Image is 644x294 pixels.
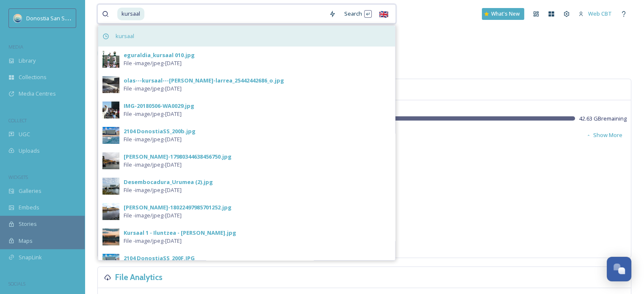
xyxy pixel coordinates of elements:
[124,203,232,212] div: [PERSON_NAME]-18022497985701252.jpg
[102,102,119,118] img: IMG-20180506-WA0029.jpg
[102,152,119,169] img: jon_hernandez_utrera-17980344638456750.jpg
[124,237,182,245] span: File - image/jpeg - [DATE]
[124,212,182,220] span: File - image/jpeg - [DATE]
[8,44,23,50] span: MEDIA
[124,229,236,237] div: Kursaal 1 - Iluntzea - [PERSON_NAME].jpg
[124,85,182,93] span: File - image/jpeg - [DATE]
[117,8,144,20] span: kursaal
[124,102,194,110] div: IMG-20180506-WA0029.jpg
[8,117,27,124] span: COLLECT
[588,10,612,17] span: Web CBT
[19,130,30,138] span: UGC
[579,115,627,123] span: 42.63 GB remaining
[19,203,39,212] span: Embeds
[102,178,119,195] img: Desembocadura_Urumea%2520%25282%2529.jpg
[124,254,195,262] div: 2104 DonostiaSS_200F.JPG
[8,280,25,287] span: SOCIALS
[102,203,119,220] img: jon_hernandez_utrera-18022497985701252.jpg
[19,57,36,65] span: Library
[102,127,119,144] img: 2104%2520DonostiaSS_200b.jpg
[19,90,56,98] span: Media Centres
[19,220,37,228] span: Stories
[19,253,42,261] span: SnapLink
[582,127,627,143] button: Show More
[14,14,22,22] img: images.jpeg
[124,77,284,85] div: olas---kursaal---[PERSON_NAME]-larrea_25442442686_o.jpg
[340,5,376,22] div: Search
[102,76,119,93] img: olas---kursaal---javier-larrea_25442442686_o.jpg
[26,14,112,22] span: Donostia San Sebastián Turismoa
[19,237,33,245] span: Maps
[124,51,195,59] div: eguraldia_kursaal 010.jpg
[124,186,182,194] span: File - image/jpeg - [DATE]
[102,228,119,245] img: Kursaal%25201%2520-%2520Iluntzea%2520-%2520Paul%2520Michael.jpg
[115,271,163,283] h3: File Analytics
[19,147,40,155] span: Uploads
[102,254,119,271] img: 2104%2520DonostiaSS_200F.JPG
[111,30,138,42] span: kursaal
[102,51,119,68] img: eguraldia_kursaal%2520010.jpg
[607,257,631,281] button: Open Chat
[124,178,213,186] div: Desembocadura_Urumea (2).jpg
[376,6,391,22] div: 🇬🇧
[124,153,232,161] div: [PERSON_NAME]-17980344638456750.jpg
[482,8,524,20] a: What's New
[124,110,182,118] span: File - image/jpeg - [DATE]
[124,59,182,67] span: File - image/jpeg - [DATE]
[124,135,182,143] span: File - image/jpeg - [DATE]
[8,174,28,180] span: WIDGETS
[124,161,182,169] span: File - image/jpeg - [DATE]
[124,127,196,135] div: 2104 DonostiaSS_200b.jpg
[574,5,616,22] a: Web CBT
[19,73,47,81] span: Collections
[19,187,41,195] span: Galleries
